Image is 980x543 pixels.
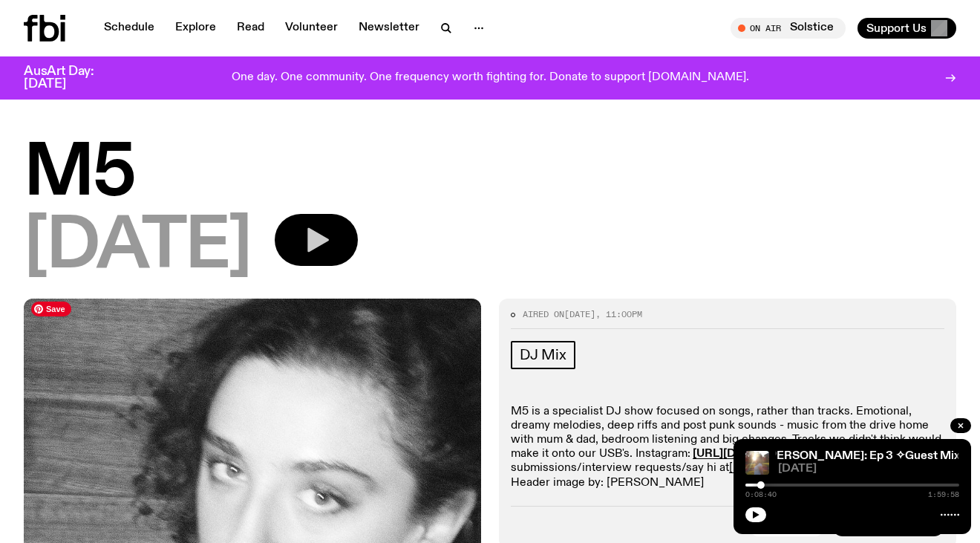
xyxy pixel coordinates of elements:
a: DJ Mix [511,341,575,369]
button: Support Us [857,18,956,39]
span: [DATE] [778,464,959,475]
a: [EMAIL_ADDRESS][DOMAIN_NAME] [729,462,933,474]
button: On AirSolstice [731,18,846,39]
p: One day. One community. One frequency worth fighting for. Donate to support [DOMAIN_NAME]. [232,71,749,85]
span: Save [31,302,71,316]
h3: AusArt Day: [DATE] [24,65,119,91]
span: Aired on [523,308,564,320]
span: 1:59:58 [928,491,959,498]
a: Read [228,18,273,39]
span: DJ Mix [520,347,566,363]
a: [URL][DOMAIN_NAME] [693,448,823,460]
span: 0:08:40 [745,491,777,498]
a: Schedule [95,18,163,39]
a: Newsletter [350,18,428,39]
a: Volunteer [276,18,347,39]
span: Support Us [866,22,927,35]
h1: M5 [24,141,956,208]
p: M5 is a specialist DJ show focused on songs, rather than tracks. Emotional, dreamy melodies, deep... [511,405,944,490]
span: [DATE] [564,308,595,320]
span: , 11:00pm [595,308,642,320]
a: Explore [166,18,225,39]
span: [DATE] [24,214,251,281]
